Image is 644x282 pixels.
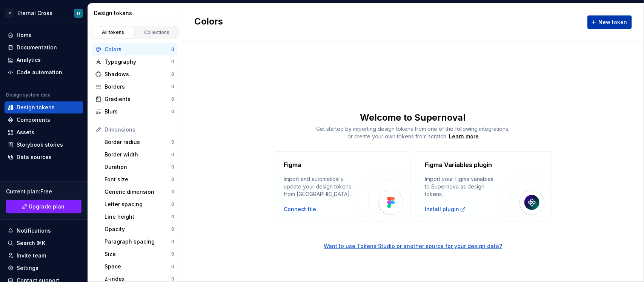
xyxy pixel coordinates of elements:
button: Search ⌘K [5,237,83,249]
div: P [5,9,14,18]
div: Connect file [284,205,316,213]
div: Settings [17,264,38,272]
div: 0 [171,276,174,282]
div: Typography [105,58,171,66]
div: Design tokens [17,104,55,111]
div: 0 [171,96,174,102]
div: 0 [171,164,174,170]
a: Invite team [5,250,83,262]
div: Border width [105,151,171,158]
div: 0 [171,226,174,232]
div: Current plan : Free [6,188,81,195]
a: Border width0 [101,149,177,161]
span: New token [598,18,627,26]
div: Design tokens [94,9,179,17]
h2: Colors [194,15,223,29]
div: 0 [171,214,174,220]
div: 0 [171,264,174,270]
a: Install plugin [425,205,466,213]
div: Size [105,250,171,258]
div: 0 [171,176,174,182]
a: Paragraph spacing0 [101,236,177,248]
div: Colors [105,46,171,53]
div: Search ⌘K [17,239,45,247]
a: Learn more [449,133,479,140]
h4: Figma Variables plugin [425,160,492,169]
div: Data sources [17,153,52,161]
a: Opacity0 [101,223,177,235]
a: Generic dimension0 [101,186,177,198]
a: Want to use Tokens Studio or another source for your design data? [182,222,644,250]
a: Documentation [5,41,83,54]
a: Gradients0 [92,93,177,105]
div: 0 [171,189,174,195]
div: Collections [138,29,176,35]
div: Welcome to Supernova! [182,112,644,124]
div: Import and automatically update your design tokens from [GEOGRAPHIC_DATA]. [284,175,358,198]
div: 0 [171,46,174,52]
div: 0 [171,59,174,65]
a: Letter spacing0 [101,198,177,210]
div: 0 [171,71,174,77]
div: Home [17,31,32,39]
div: Borders [105,83,171,90]
button: PEternal CrossH [2,5,86,21]
button: Want to use Tokens Studio or another source for your design data? [324,242,503,250]
div: Letter spacing [105,201,171,208]
div: 0 [171,201,174,207]
a: Home [5,29,83,41]
button: New token [587,15,632,29]
div: 0 [171,239,174,245]
div: Duration [105,163,171,171]
div: 0 [171,251,174,257]
a: Border radius0 [101,136,177,148]
a: Settings [5,262,83,274]
div: 0 [171,109,174,115]
div: Documentation [17,44,57,51]
div: H [77,10,80,16]
div: 0 [171,152,174,158]
a: Data sources [5,151,83,163]
div: Analytics [17,56,41,64]
a: Line height0 [101,211,177,223]
span: Get started by importing design tokens from one of the following integrations, or create your own... [317,126,510,139]
a: Assets [5,126,83,138]
div: Code automation [17,69,62,76]
a: Duration0 [101,161,177,173]
div: Invite team [17,252,46,259]
div: 0 [171,139,174,145]
div: Import your Figma variables to Supernova as design tokens. [425,175,499,198]
div: All tokens [94,29,132,35]
a: Size0 [101,248,177,260]
div: Gradients [105,95,171,103]
button: Notifications [5,225,83,237]
a: Components [5,114,83,126]
div: Font size [105,176,171,183]
div: Eternal Cross [17,9,52,17]
a: Space0 [101,261,177,273]
a: Blurs0 [92,106,177,118]
div: Border radius [105,138,171,146]
a: Design tokens [5,101,83,113]
div: Generic dimension [105,188,171,196]
a: Analytics [5,54,83,66]
div: Blurs [105,108,171,115]
div: Design system data [6,92,51,98]
div: Dimensions [105,126,174,133]
a: Shadows0 [92,68,177,80]
div: Opacity [105,225,171,233]
div: Notifications [17,227,51,234]
a: Typography0 [92,56,177,68]
a: Storybook stories [5,139,83,151]
a: Code automation [5,66,83,78]
div: Assets [17,129,34,136]
a: Borders0 [92,81,177,93]
div: Components [17,116,50,124]
div: 0 [171,84,174,90]
a: Colors0 [92,43,177,55]
a: Font size0 [101,173,177,185]
div: Shadows [105,70,171,78]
